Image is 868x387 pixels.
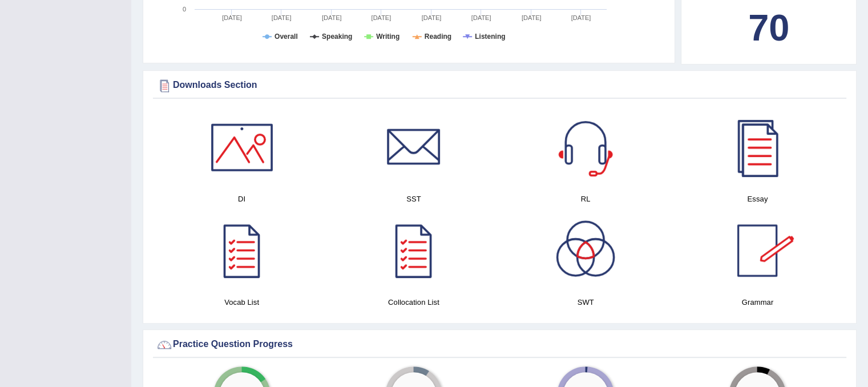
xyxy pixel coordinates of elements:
[372,14,391,21] tspan: [DATE]
[471,14,491,21] tspan: [DATE]
[156,77,843,94] div: Downloads Section
[322,14,342,21] tspan: [DATE]
[748,7,789,49] b: 70
[677,193,838,205] h4: Essay
[333,193,494,205] h4: SST
[274,33,298,41] tspan: Overall
[677,296,838,308] h4: Grammar
[156,336,843,353] div: Practice Question Progress
[422,14,442,21] tspan: [DATE]
[506,296,666,308] h4: SWT
[322,33,352,41] tspan: Speaking
[272,14,292,21] tspan: [DATE]
[376,33,399,41] tspan: Writing
[333,296,494,308] h4: Collocation List
[506,193,666,205] h4: RL
[162,296,322,308] h4: Vocab List
[425,33,451,41] tspan: Reading
[522,14,542,21] tspan: [DATE]
[222,14,242,21] tspan: [DATE]
[475,33,505,41] tspan: Listening
[162,193,322,205] h4: DI
[183,6,186,13] text: 0
[571,14,591,21] tspan: [DATE]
